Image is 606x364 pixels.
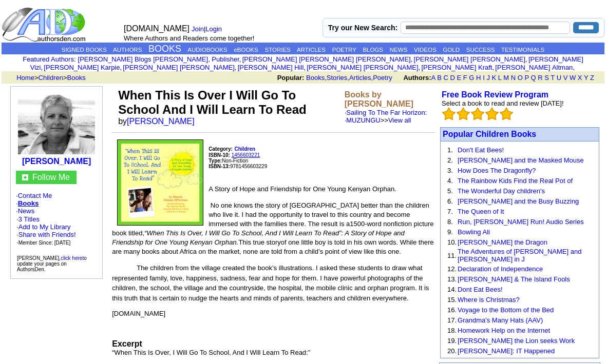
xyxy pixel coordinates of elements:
[443,47,460,53] a: GOLD
[442,107,456,120] img: bigemptystars.png
[492,74,497,82] a: K
[236,65,237,71] font: i
[18,94,95,154] img: 151383.jpg
[235,145,256,152] a: Children
[485,107,499,120] img: bigemptystars.png
[447,228,453,236] font: 9.
[112,264,429,302] span: created the book’s illustrations. I asked these students to draw what represented family, love, h...
[563,74,568,82] a: V
[388,116,411,124] a: View all
[442,99,564,107] font: Select a book to read and review [DATE]!
[524,74,528,82] a: P
[458,187,545,195] a: The Wonderful Day children's
[345,116,411,124] font: · >>
[32,173,70,181] a: Follow Me
[458,265,543,273] a: Declaration of Independence
[209,158,248,164] font: Non-Fiction
[16,215,76,246] font: ·
[570,74,576,82] a: W
[17,255,87,272] font: [PERSON_NAME], to update your pages on AuthorsDen.
[458,275,570,283] a: [PERSON_NAME] & The Island Fools
[123,64,234,71] a: [PERSON_NAME] [PERSON_NAME]
[458,167,536,174] a: How Does The Dragonfly?
[307,64,418,71] a: [PERSON_NAME] [PERSON_NAME]
[447,252,457,259] font: 11.
[458,156,584,164] a: [PERSON_NAME] and the Masked Mouse
[458,327,550,334] a: Homework Help on the Internet
[235,146,256,152] b: Children
[443,130,536,138] a: Popular Children Books
[242,55,411,63] a: [PERSON_NAME] [PERSON_NAME] [PERSON_NAME]
[551,74,555,82] a: T
[297,47,326,53] a: ARTICLES
[62,47,107,53] a: SIGNED BOOKS
[495,64,573,71] a: [PERSON_NAME] Altman
[447,197,453,205] font: 6.
[277,74,603,82] font: , , ,
[18,231,76,238] a: Share with Friends!
[187,47,227,53] a: AUDIOBOOKS
[241,57,242,63] font: i
[431,74,435,82] a: A
[390,47,408,53] a: NEWS
[458,218,584,226] a: Run, [PERSON_NAME] Run! Audio Series
[412,57,413,63] font: i
[209,164,230,169] b: ISBN-13:
[209,152,230,158] b: ISBN-10:
[209,146,233,152] b: Category:
[443,74,448,82] a: C
[447,177,453,185] font: 4.
[414,47,436,53] a: VIDEOS
[457,107,470,120] img: bigemptystars.png
[22,157,91,166] b: [PERSON_NAME]
[345,90,413,108] b: Books by [PERSON_NAME]
[18,207,35,215] a: News
[2,7,88,43] img: logo_ad.gif
[458,296,520,304] a: Where is Christmas?
[458,347,555,355] a: [PERSON_NAME]: IT Happened
[124,34,254,42] font: Where Authors and Readers come together!
[277,74,305,82] b: Popular:
[113,47,142,53] a: AUTHORS
[498,74,502,82] a: L
[22,174,28,180] img: gc.jpg
[346,116,380,124] a: MUZUNGU
[463,74,467,82] a: F
[238,64,304,71] a: [PERSON_NAME] Hill
[363,47,383,53] a: BLOGS
[458,286,502,293] a: Dont Eat Bees!
[18,240,71,246] font: Member Since: [DATE]
[44,64,120,71] a: [PERSON_NAME] Karpie
[18,192,52,199] a: Contact Me
[118,88,306,116] font: When This Is Over I Will Go To School And I Will Learn To Read
[447,306,457,314] font: 16.
[458,337,575,345] a: [PERSON_NAME] the Lion seeks Work
[458,316,543,324] a: Grandma's Many Hats (AAV)
[23,55,74,63] a: Featured Authors
[112,310,165,317] span: [DOMAIN_NAME]
[117,139,203,226] img: 46605.jpg
[437,74,442,82] a: B
[442,90,548,99] a: Free Book Review Program
[457,74,461,82] a: E
[421,64,492,71] a: [PERSON_NAME] Kraft
[192,25,204,33] a: Join
[127,117,195,126] a: [PERSON_NAME]
[458,238,547,246] a: [PERSON_NAME] the Dragon
[137,264,220,272] span: The children from the village
[447,337,457,345] font: 19.
[124,24,190,33] font: [DOMAIN_NAME]
[148,44,181,54] a: BOOKS
[192,25,225,33] font: |
[527,57,528,63] font: i
[18,223,71,231] a: Add to My Library
[500,107,513,120] img: bigemptystars.png
[447,347,457,355] font: 20.
[511,74,516,82] a: N
[16,223,76,246] font: · · ·
[67,74,86,82] a: Books
[447,238,457,246] font: 10.
[43,65,44,71] font: i
[403,74,431,82] b: Authors:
